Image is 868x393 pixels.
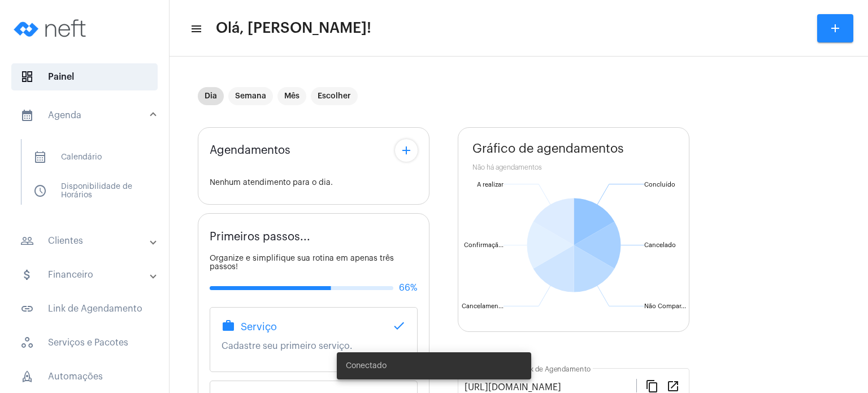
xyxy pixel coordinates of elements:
[20,234,34,248] mat-icon: sidenav icon
[210,231,310,243] span: Primeiros passos...
[33,150,47,164] span: sidenav icon
[20,234,151,248] mat-panel-title: Clientes
[228,87,273,105] mat-chip: Semana
[346,360,387,372] span: Conectado
[644,182,675,188] text: Concluído
[400,144,413,157] mat-icon: add
[7,133,169,221] div: sidenav iconAgenda
[20,268,34,282] mat-icon: sidenav icon
[20,302,34,316] mat-icon: sidenav icon
[11,329,158,356] span: Serviços e Pacotes
[11,363,158,390] span: Automações
[666,379,680,392] mat-icon: open_in_new
[222,341,406,351] p: Cadastre seu primeiro serviço.
[11,295,158,322] span: Link de Agendamento
[216,19,371,37] span: Olá, [PERSON_NAME]!
[222,319,235,332] mat-icon: work
[277,87,306,105] mat-chip: Mês
[241,321,277,332] span: Serviço
[20,109,151,122] mat-panel-title: Agenda
[828,21,842,35] mat-icon: add
[477,182,504,188] text: A realizar
[392,319,406,332] mat-icon: done
[465,382,636,392] input: Link
[24,178,144,205] span: Disponibilidade de Horários
[210,144,290,157] span: Agendamentos
[210,179,418,187] div: Nenhum atendimento para o dia.
[11,63,158,90] span: Painel
[7,261,169,288] mat-expansion-panel-header: sidenav iconFinanceiro
[7,97,169,133] mat-expansion-panel-header: sidenav iconAgenda
[472,142,624,156] span: Gráfico de agendamentos
[33,184,47,198] span: sidenav icon
[20,268,151,282] mat-panel-title: Financeiro
[198,87,224,105] mat-chip: Dia
[399,283,418,293] span: 66%
[311,87,358,105] mat-chip: Escolher
[190,22,201,36] mat-icon: sidenav icon
[464,242,504,249] text: Confirmaçã...
[9,6,94,51] img: logo-neft-novo-2.png
[645,379,659,392] mat-icon: content_copy
[644,303,686,309] text: Não Compar...
[20,109,34,122] mat-icon: sidenav icon
[210,254,394,271] span: Organize e simplifique sua rotina em apenas três passos!
[20,70,34,84] span: sidenav icon
[24,144,144,171] span: Calendário
[7,227,169,254] mat-expansion-panel-header: sidenav iconClientes
[644,242,676,248] text: Cancelado
[20,370,34,383] span: sidenav icon
[20,336,34,349] span: sidenav icon
[462,303,504,309] text: Cancelamen...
